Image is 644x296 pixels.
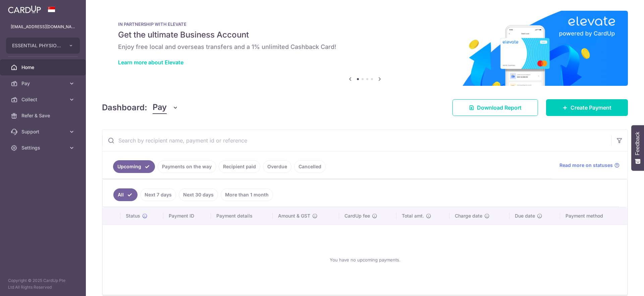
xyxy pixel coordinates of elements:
[221,188,273,201] a: More than 1 month
[477,104,522,112] span: Download Report
[278,213,310,219] span: Amount & GST
[179,188,218,201] a: Next 30 days
[21,80,66,87] span: Pay
[546,99,628,116] a: Create Payment
[559,162,620,169] a: Read more on statuses
[118,43,612,51] h6: Enjoy free local and overseas transfers and a 1% unlimited Cashback Card!
[452,99,538,116] a: Download Report
[102,102,147,114] h4: Dashboard:
[126,213,140,219] span: Status
[211,207,273,225] th: Payment details
[515,213,535,219] span: Due date
[560,207,627,225] th: Payment method
[113,188,138,201] a: All
[402,213,424,219] span: Total amt.
[158,160,216,173] a: Payments on the way
[102,130,611,151] input: Search by recipient name, payment id or reference
[21,96,66,103] span: Collect
[111,230,619,289] div: You have no upcoming payments.
[118,29,612,40] h5: Get the ultimate Business Account
[102,11,628,86] img: Renovation banner
[11,23,75,30] p: [EMAIL_ADDRESS][DOMAIN_NAME]
[163,207,211,225] th: Payment ID
[21,112,66,119] span: Refer & Save
[6,38,80,54] button: ESSENTIAL PHYSIOTHERAPY PTE. LTD.
[21,128,66,135] span: Support
[113,160,155,173] a: Upcoming
[571,104,611,112] span: Create Payment
[12,42,62,49] span: ESSENTIAL PHYSIOTHERAPY PTE. LTD.
[455,213,482,219] span: Charge date
[559,162,613,169] span: Read more on statuses
[219,160,260,173] a: Recipient paid
[263,160,291,173] a: Overdue
[635,132,641,155] span: Feedback
[153,101,178,114] button: Pay
[631,125,644,171] button: Feedback - Show survey
[140,188,176,201] a: Next 7 days
[344,213,370,219] span: CardUp fee
[8,5,41,13] img: CardUp
[118,21,612,27] p: IN PARTNERSHIP WITH ELEVATE
[153,101,167,114] span: Pay
[118,59,183,66] a: Learn more about Elevate
[294,160,326,173] a: Cancelled
[21,64,66,71] span: Home
[21,144,66,151] span: Settings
